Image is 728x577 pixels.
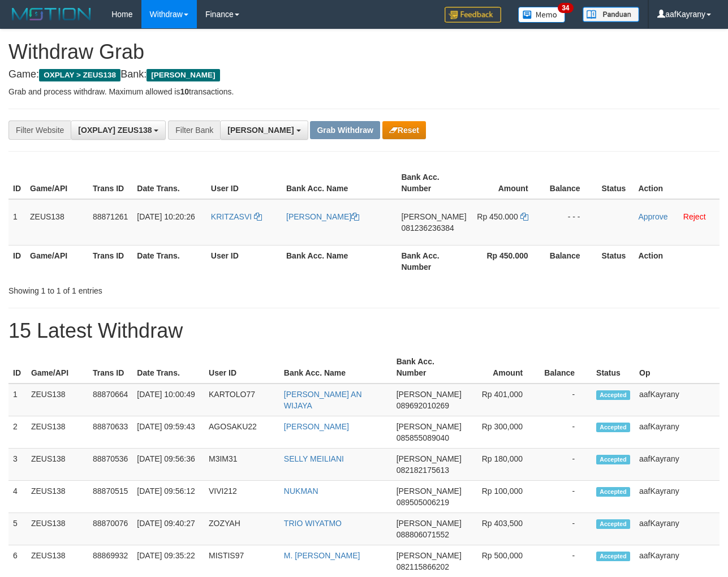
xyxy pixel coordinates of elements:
span: OXPLAY > ZEUS138 [39,69,120,81]
span: Accepted [596,519,630,529]
td: 3 [8,449,27,481]
th: Balance [540,351,592,384]
span: Copy 085855089040 to clipboard [397,433,449,442]
td: - [540,416,592,449]
span: [PERSON_NAME] [147,69,219,81]
span: Copy 089505006219 to clipboard [397,498,449,507]
a: SELLY MEILIANI [284,454,344,463]
span: 88871261 [93,212,128,221]
button: [PERSON_NAME] [220,120,308,140]
a: Reject [683,212,706,221]
a: [PERSON_NAME] [284,422,349,431]
th: User ID [206,245,282,277]
a: [PERSON_NAME] AN WIJAYA [284,390,362,410]
a: Approve [638,212,667,221]
th: Amount [466,351,540,384]
td: AGOSAKU22 [204,416,279,449]
td: ZEUS138 [27,481,88,513]
td: 88870633 [88,416,132,449]
a: M. [PERSON_NAME] [284,551,360,560]
h1: Withdraw Grab [8,41,720,63]
span: [PERSON_NAME] [397,519,462,528]
span: Copy 082182175613 to clipboard [397,466,449,475]
th: Trans ID [88,351,132,384]
span: [PERSON_NAME] [401,212,466,221]
p: Grab and process withdraw. Maximum allowed is transactions. [8,86,720,97]
button: Reset [382,121,426,139]
th: ID [8,351,27,384]
td: [DATE] 09:59:43 [132,416,204,449]
span: Copy 082115866202 to clipboard [397,562,449,571]
a: NUKMAN [284,486,318,496]
td: - [540,481,592,513]
td: Rp 180,000 [466,449,540,481]
td: [DATE] 10:00:49 [132,384,204,416]
button: Grab Withdraw [310,121,380,139]
td: ZEUS138 [27,416,88,449]
td: Rp 100,000 [466,481,540,513]
td: - [540,513,592,545]
td: 88870076 [88,513,132,545]
th: Trans ID [88,167,132,199]
th: User ID [204,351,279,384]
span: Copy 088806071552 to clipboard [397,530,449,539]
img: MOTION_logo.png [8,6,94,23]
span: [PERSON_NAME] [397,422,462,431]
span: [PERSON_NAME] [397,486,462,496]
th: Rp 450.000 [471,245,545,277]
td: ZEUS138 [25,199,88,246]
button: [OXPLAY] ZEUS138 [71,120,166,140]
th: User ID [206,167,282,199]
td: ZEUS138 [27,449,88,481]
th: Bank Acc. Name [279,351,392,384]
th: Game/API [25,245,88,277]
a: Copy 450000 to clipboard [520,212,528,221]
a: TRIO WIYATMO [284,519,342,528]
th: Bank Acc. Number [392,351,466,384]
span: 34 [558,3,573,13]
td: 88870664 [88,384,132,416]
a: KRITZASVI [211,212,262,221]
td: Rp 300,000 [466,416,540,449]
th: Status [592,351,635,384]
span: [OXPLAY] ZEUS138 [78,126,152,135]
td: [DATE] 09:40:27 [132,513,204,545]
td: 1 [8,384,27,416]
h4: Game: Bank: [8,69,720,80]
td: VIVI212 [204,481,279,513]
span: Accepted [596,390,630,400]
td: [DATE] 09:56:12 [132,481,204,513]
td: 5 [8,513,27,545]
span: Copy 089692010269 to clipboard [397,401,449,410]
td: ZEUS138 [27,384,88,416]
td: [DATE] 09:56:36 [132,449,204,481]
span: [PERSON_NAME] [397,551,462,560]
td: - [540,384,592,416]
td: aafKayrany [635,481,720,513]
span: [PERSON_NAME] [397,390,462,399]
div: Filter Bank [168,120,220,140]
th: Status [597,245,634,277]
th: Bank Acc. Number [397,245,471,277]
th: Balance [545,167,597,199]
td: aafKayrany [635,513,720,545]
td: Rp 401,000 [466,384,540,416]
img: panduan.png [583,7,639,22]
th: Bank Acc. Name [282,167,397,199]
td: 2 [8,416,27,449]
span: [PERSON_NAME] [397,454,462,463]
span: KRITZASVI [211,212,252,221]
td: 88870536 [88,449,132,481]
img: Button%20Memo.svg [518,7,566,23]
span: Accepted [596,423,630,432]
span: Accepted [596,455,630,464]
a: [PERSON_NAME] [286,212,359,221]
th: Game/API [27,351,88,384]
th: Game/API [25,167,88,199]
th: Trans ID [88,245,132,277]
th: Op [635,351,720,384]
span: Rp 450.000 [477,212,518,221]
img: Feedback.jpg [445,7,501,23]
th: Date Trans. [132,351,204,384]
th: Date Trans. [132,167,206,199]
